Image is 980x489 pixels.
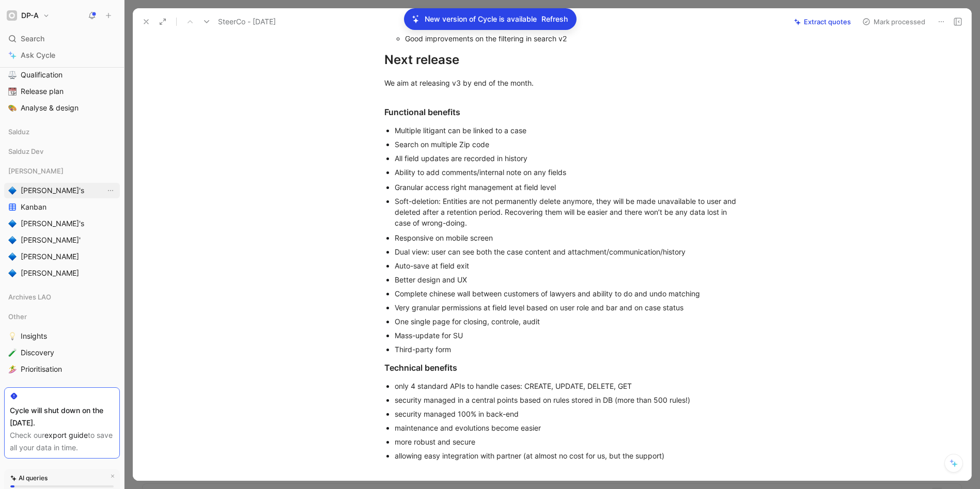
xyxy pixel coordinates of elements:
[395,422,742,433] div: maintenance and evolutions become easier
[4,144,120,159] div: Salduz Dev
[8,127,29,137] span: Salduz
[21,49,55,61] span: Ask Cycle
[4,100,120,116] a: 🎨Analyse & design
[4,163,120,281] div: [PERSON_NAME]🔷[PERSON_NAME]'sView actionsKanban🔷[PERSON_NAME]'s🔷[PERSON_NAME]'🔷[PERSON_NAME]🔷[PER...
[6,346,19,359] button: 🧪
[21,235,81,245] span: [PERSON_NAME]'
[21,364,62,374] span: Prioritisation
[4,309,120,324] div: Other
[6,234,19,246] button: 🔷
[10,473,48,483] div: AI queries
[6,217,19,230] button: 🔷
[395,381,742,391] div: only 4 standard APIs to handle cases: CREATE, UPDATE, DELETE, GET
[218,15,276,28] span: SteerCo - [DATE]
[395,246,742,257] div: Dual view: user can see both the case content and attachment/communication/history
[8,219,17,228] img: 🔷
[8,365,17,373] img: 🏄‍♀️
[4,163,120,179] div: [PERSON_NAME]
[21,86,64,97] span: Release plan
[4,309,120,377] div: Other💡Insights🧪Discovery🏄‍♀️Prioritisation
[8,71,17,79] img: ⚖️
[4,84,120,99] a: 📆Release plan
[21,70,63,80] span: Qualification
[395,153,742,164] div: All field updates are recorded in history
[21,185,84,196] span: [PERSON_NAME]'s
[8,253,17,261] img: 🔷
[21,11,39,20] h1: DP-A
[4,199,120,215] a: Kanban
[4,265,120,281] a: 🔷[PERSON_NAME]
[4,48,120,63] a: Ask Cycle
[6,267,19,279] button: 🔷
[395,450,742,461] div: allowing easy integration with partner (at almost no cost for us, but the support)
[8,104,17,112] img: 🎨
[21,331,47,341] span: Insights
[4,249,120,264] a: 🔷[PERSON_NAME]
[405,34,567,43] span: Good improvements on the filtering in search v2
[4,124,120,143] div: Salduz
[425,13,537,25] p: New version of Cycle is available
[21,251,79,262] span: [PERSON_NAME]
[395,232,742,243] div: Responsive on mobile screen
[8,332,17,340] img: 💡
[4,144,120,162] div: Salduz Dev
[384,77,742,88] div: We aim at releasing v3 by end of the month.
[395,196,742,228] div: Soft-deletion: Entities are not permanently delete anymore, they will be made unavailable to user...
[395,139,742,150] div: Search on multiple Zip code
[395,182,742,193] div: Granular access right management at field level
[8,146,43,156] span: Salduz Dev
[384,361,742,374] div: Technical benefits
[6,330,19,342] button: 💡
[4,232,120,248] a: 🔷[PERSON_NAME]'
[21,103,79,113] span: Analyse & design
[6,102,19,114] button: 🎨
[384,106,742,118] div: Functional benefits
[10,404,114,429] div: Cycle will shut down on the [DATE].
[10,429,114,454] div: Check our to save all your data in time.
[21,268,79,278] span: [PERSON_NAME]
[6,184,19,197] button: 🔷
[8,292,51,302] span: Archives LAO
[789,14,855,29] button: Extract quotes
[395,167,742,178] div: Ability to add comments/internal note on any fields
[8,166,64,176] span: [PERSON_NAME]
[4,361,120,377] a: 🏄‍♀️Prioritisation
[4,124,120,139] div: Salduz
[541,13,568,25] span: Refresh
[44,431,88,439] a: export guide
[6,250,19,263] button: 🔷
[384,51,742,69] div: Next release
[395,408,742,419] div: security managed 100% in back-end
[395,302,742,313] div: Very granular permissions at field level based on user role and bar and on case status
[4,8,52,23] button: DP-ADP-A
[395,260,742,271] div: Auto-save at field exit
[4,289,120,308] div: Archives LAO
[395,344,742,355] div: Third-party form
[8,349,17,357] img: 🧪
[21,348,54,358] span: Discovery
[4,31,120,46] div: Search
[8,269,17,277] img: 🔷
[395,436,742,447] div: more robust and secure
[395,274,742,285] div: Better design and UX
[395,288,742,299] div: Complete chinese wall between customers of lawyers and ability to do and undo matching
[395,330,742,341] div: Mass-update for SU
[105,185,116,196] button: View actions
[8,236,17,244] img: 🔷
[7,10,17,21] img: DP-A
[395,395,742,405] div: security managed in a central points based on rules stored in DB (more than 500 rules!)
[8,311,27,322] span: Other
[4,345,120,360] a: 🧪Discovery
[21,218,84,229] span: [PERSON_NAME]'s
[858,14,930,29] button: Mark processed
[21,202,46,212] span: Kanban
[21,33,44,45] span: Search
[6,85,19,98] button: 📆
[395,316,742,327] div: One single page for closing, controle, audit
[6,363,19,375] button: 🏄‍♀️
[4,289,120,305] div: Archives LAO
[395,125,742,136] div: Multiple litigant can be linked to a case
[4,328,120,344] a: 💡Insights
[4,183,120,198] a: 🔷[PERSON_NAME]'sView actions
[4,216,120,231] a: 🔷[PERSON_NAME]'s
